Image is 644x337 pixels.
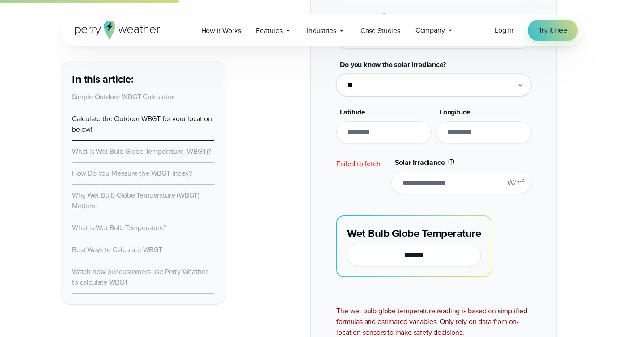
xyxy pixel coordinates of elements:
[72,168,192,178] a: How Do You Measure the WBGT Index?
[538,25,567,36] span: Try it free
[72,244,162,255] a: Best Ways to Calculate WBGT
[256,25,283,36] span: Features
[72,146,211,156] a: What is Wet Bulb Globe Temperature (WBGT)?
[72,72,214,86] h3: In this article:
[495,25,513,36] a: Log in
[360,25,400,36] span: Case Studies
[72,266,208,287] a: Watch how our customers use Perry Weather to calculate WBGT
[340,12,378,22] span: Wind Speed
[440,107,470,117] span: Longitude
[353,21,408,40] a: Case Studies
[72,92,174,102] a: Simple Outdoor WBGT Calculator
[72,190,199,211] a: Why Wet Bulb Globe Temperature (WBGT) Matters
[194,21,249,40] a: How it Works
[72,223,166,233] a: What is Wet Bulb Temperature?
[340,59,446,70] span: Do you know the solar irradiance?
[307,25,336,36] span: Industries
[340,107,365,117] span: Latitude
[72,114,212,135] a: Calculate the Outdoor WBGT for your location below!
[415,25,445,36] span: Company
[395,157,445,168] span: Solar Irradiance
[201,25,241,36] span: How it Works
[336,159,380,169] span: Failed to fetch
[528,20,578,41] a: Try it free
[495,25,513,35] span: Log in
